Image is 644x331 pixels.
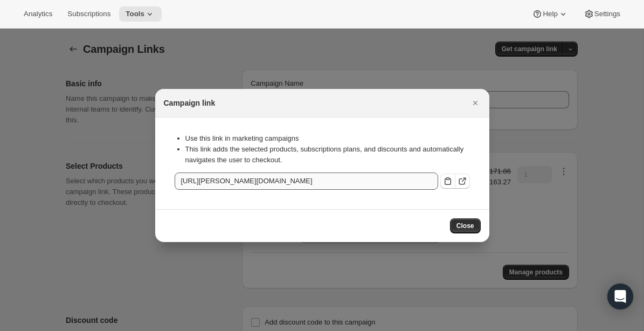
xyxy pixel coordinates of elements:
[61,6,117,22] button: Subscriptions
[164,98,216,108] h2: Campaign link
[24,10,52,18] span: Analytics
[607,284,633,309] div: Open Intercom Messenger
[17,6,59,22] button: Analytics
[185,144,470,165] li: This link adds the selected products, subscriptions plans, and discounts and automatically naviga...
[119,6,162,22] button: Tools
[468,95,483,111] button: Close
[456,222,474,230] span: Close
[450,218,481,233] button: Close
[185,133,470,144] li: Use this link in marketing campaigns
[577,6,627,22] button: Settings
[543,10,557,18] span: Help
[525,6,574,22] button: Help
[67,10,110,18] span: Subscriptions
[126,10,144,18] span: Tools
[594,10,620,18] span: Settings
